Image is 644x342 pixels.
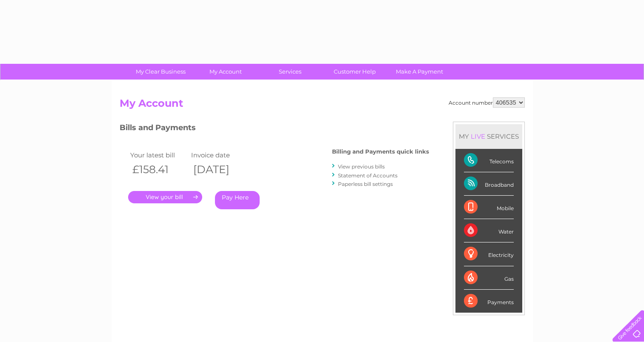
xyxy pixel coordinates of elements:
div: LIVE [469,132,487,140]
a: Statement of Accounts [338,172,398,179]
th: [DATE] [189,161,250,178]
td: Invoice date [189,149,250,161]
a: Paperless bill settings [338,181,393,187]
a: Make A Payment [384,64,455,80]
div: Water [464,219,514,242]
a: Services [255,64,325,80]
div: MY SERVICES [455,124,522,148]
a: My Clear Business [126,64,196,80]
div: Account number [449,97,525,108]
th: £158.41 [128,161,189,178]
h3: Bills and Payments [120,122,429,137]
div: Payments [464,290,514,313]
a: Pay Here [215,191,260,209]
a: Customer Help [320,64,390,80]
a: . [128,191,202,203]
h4: Billing and Payments quick links [332,148,429,155]
a: My Account [190,64,260,80]
div: Gas [464,266,514,290]
div: Electricity [464,242,514,266]
div: Broadband [464,172,514,196]
div: Telecoms [464,149,514,172]
h2: My Account [120,97,525,114]
a: View previous bills [338,163,385,170]
div: Mobile [464,196,514,219]
td: Your latest bill [128,149,189,161]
